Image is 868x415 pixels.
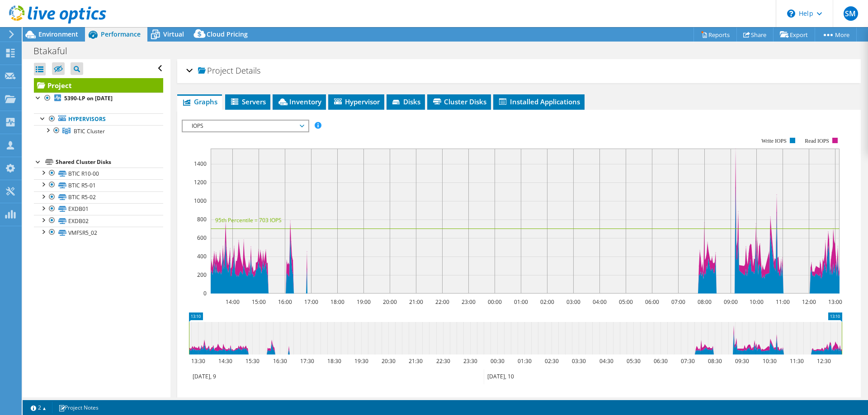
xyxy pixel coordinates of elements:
text: 10:00 [750,298,764,306]
text: 22:00 [435,298,449,306]
text: 15:00 [252,298,266,306]
text: 11:30 [790,357,804,365]
text: 21:30 [409,357,423,365]
span: IOPS [187,121,303,131]
text: 06:30 [654,357,668,365]
span: BTIC Cluster [74,127,105,135]
text: 600 [197,234,207,242]
text: 00:00 [488,298,502,306]
span: SM [844,6,858,21]
text: 11:00 [776,298,790,306]
a: BTIC R5-01 [34,179,163,191]
span: Installed Applications [498,97,580,106]
text: 14:00 [226,298,240,306]
a: Share [736,28,774,42]
text: 19:30 [354,357,368,365]
span: Cluster Disks [432,97,486,106]
text: 20:00 [383,298,397,306]
a: 5390-LP on [DATE] [34,93,163,104]
text: 1200 [194,178,207,186]
a: Hypervisors [34,113,163,125]
text: Read IOPS [805,138,830,144]
span: Details [236,65,260,76]
text: 12:30 [817,357,831,365]
text: 07:30 [681,357,695,365]
text: 05:30 [627,357,641,365]
text: 04:00 [593,298,607,306]
a: Project Notes [52,402,105,413]
text: 10:30 [763,357,777,365]
span: Hypervisor [333,97,380,106]
text: 13:30 [191,357,205,365]
a: BTIC Cluster [34,125,163,137]
a: More [815,28,857,42]
text: 16:00 [278,298,292,306]
a: BTIC R10-00 [34,168,163,179]
text: 18:00 [330,298,344,306]
text: 00:30 [491,357,505,365]
b: 5390-LP on [DATE] [64,94,113,102]
span: Environment [38,30,78,38]
text: 01:30 [518,357,532,365]
text: 400 [197,252,207,260]
text: 14:30 [218,357,232,365]
span: Servers [230,97,266,106]
text: 19:00 [357,298,371,306]
span: Graphs [182,97,217,106]
text: 03:30 [572,357,586,365]
a: VMFSR5_02 [34,227,163,238]
text: 23:00 [462,298,476,306]
span: Cloud Pricing [207,30,248,38]
text: 200 [197,271,207,279]
text: 07:00 [671,298,685,306]
text: 18:30 [327,357,341,365]
text: 01:00 [514,298,528,306]
span: Virtual [163,30,184,38]
text: 09:00 [724,298,738,306]
text: 21:00 [409,298,423,306]
text: 95th Percentile = 703 IOPS [215,216,282,224]
a: EXDB02 [34,215,163,227]
span: Disks [391,97,420,106]
text: 0 [203,289,207,297]
a: EXDB01 [34,203,163,215]
text: 22:30 [436,357,450,365]
text: 08:30 [708,357,722,365]
text: 02:30 [545,357,559,365]
h1: Btakaful [29,46,81,56]
text: 03:00 [566,298,580,306]
a: Project [34,78,163,93]
span: Performance [101,30,141,38]
div: Shared Cluster Disks [56,157,163,168]
text: 12:00 [802,298,816,306]
text: 05:00 [619,298,633,306]
text: 16:30 [273,357,287,365]
a: Export [773,28,815,42]
a: BTIC R5-02 [34,191,163,203]
text: 04:30 [599,357,613,365]
text: 09:30 [735,357,749,365]
text: 23:30 [463,357,477,365]
text: 1000 [194,197,207,205]
text: 08:00 [698,298,712,306]
span: Inventory [277,97,321,106]
a: Reports [693,28,737,42]
text: 02:00 [540,298,554,306]
text: 20:30 [382,357,396,365]
text: 17:30 [300,357,314,365]
a: 2 [24,402,52,413]
span: Project [198,66,233,75]
text: 17:00 [304,298,318,306]
text: Write IOPS [761,138,787,144]
text: 1400 [194,160,207,168]
text: 13:00 [828,298,842,306]
text: 800 [197,215,207,223]
text: 15:30 [245,357,259,365]
text: 06:00 [645,298,659,306]
svg: \n [787,9,795,18]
